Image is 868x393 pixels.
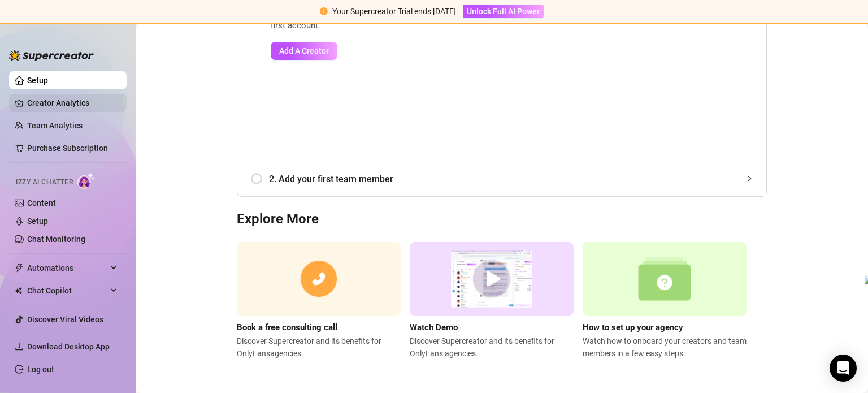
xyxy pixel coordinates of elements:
span: Watch how to onboard your creators and team members in a few easy steps. [583,335,747,360]
span: thunderbolt [15,264,24,273]
span: Izzy AI Chatter [16,177,73,188]
img: consulting call [237,242,401,316]
span: Chat Copilot [27,282,107,300]
a: Creator Analytics [27,94,118,112]
a: How to set up your agencyWatch how to onboard your creators and team members in a few easy steps. [583,242,747,360]
h3: Explore More [237,210,767,228]
a: Unlock Full AI Power [463,7,544,16]
a: Book a free consulting callDiscover Supercreator and its benefits for OnlyFansagencies [237,242,401,360]
a: Purchase Subscription [27,139,118,157]
a: Watch DemoDiscover Supercreator and its benefits for OnlyFans agencies. [410,242,574,360]
a: Content [27,198,56,208]
strong: How to set up your agency [583,322,683,332]
div: Open Intercom Messenger [830,355,857,382]
span: Discover Supercreator and its benefits for OnlyFans agencies. [410,335,574,360]
span: Your Supercreator Trial ends [DATE]. [332,7,458,16]
a: Chat Monitoring [27,235,85,244]
span: Download Desktop App [27,342,110,351]
a: Team Analytics [27,121,83,130]
strong: Watch Demo [410,322,458,332]
a: Setup [27,76,48,85]
img: Chat Copilot [15,287,22,295]
span: collapsed [746,175,753,182]
span: exclamation-circle [320,7,328,15]
strong: Book a free consulting call [237,322,337,332]
span: Unlock Full AI Power [467,7,540,16]
button: Unlock Full AI Power [463,5,544,18]
span: download [15,342,24,351]
a: Add A Creator [271,42,498,60]
span: Discover Supercreator and its benefits for OnlyFans agencies [237,335,401,360]
iframe: Add Creators [527,6,753,151]
img: AI Chatter [77,172,95,189]
img: supercreator demo [410,242,574,316]
img: setup agency guide [583,242,747,316]
a: Discover Viral Videos [27,315,103,324]
span: Add A Creator [279,46,329,55]
span: 2. Add your first team member [269,172,753,186]
div: 2. Add your first team member [251,165,753,193]
button: Add A Creator [271,42,337,60]
span: Automations [27,259,107,277]
a: Log out [27,365,54,374]
a: Setup [27,217,48,226]
img: logo-BBDzfeDw.svg [9,50,94,61]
